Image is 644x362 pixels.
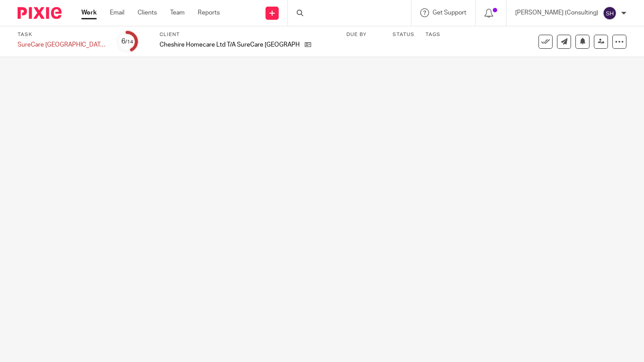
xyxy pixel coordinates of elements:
a: Team [170,8,185,17]
small: /14 [125,40,133,44]
label: Due by [346,31,382,38]
span: Get Support [433,10,466,16]
i: Open client page [305,41,311,48]
img: Pixie [18,7,62,19]
a: Work [81,8,97,17]
p: Cheshire Homecare Ltd T/A SureCare [GEOGRAPHIC_DATA] [160,40,300,49]
a: Reports [198,8,220,17]
a: Clients [138,8,157,17]
img: svg%3E [603,6,617,20]
label: Client [160,31,335,38]
label: Task [18,31,106,38]
div: SureCare Central Cheshire [18,40,106,49]
div: 6 [121,36,133,47]
p: [PERSON_NAME] (Consulting) [515,8,598,17]
a: Email [110,8,124,17]
label: Status [393,31,415,38]
label: Tags [426,31,440,38]
div: SureCare [GEOGRAPHIC_DATA] [18,40,106,49]
span: Cheshire Homecare Ltd T/A SureCare Central Cheshire [160,40,300,49]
